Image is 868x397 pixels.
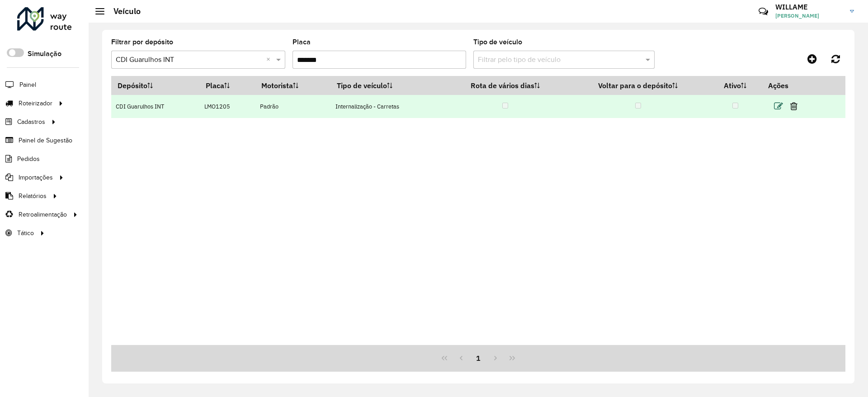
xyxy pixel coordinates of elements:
th: Tipo de veículo [331,76,443,95]
th: Ativo [708,76,762,95]
th: Rota de vários dias [443,76,568,95]
label: Filtrar por depósito [111,37,173,47]
span: Pedidos [17,154,40,164]
h2: Veículo [104,6,141,16]
td: LMO1205 [199,95,255,118]
span: Importações [19,173,53,182]
label: Placa [292,37,311,47]
label: Simulação [28,48,61,59]
span: Tático [17,228,34,238]
a: Editar [774,100,783,112]
label: Tipo de veículo [473,37,522,47]
h3: WILLAME [775,3,843,11]
span: [PERSON_NAME] [775,12,843,20]
th: Motorista [255,76,330,95]
th: Depósito [111,76,199,95]
span: Painel de Sugestão [19,136,72,145]
a: Excluir [790,100,797,112]
span: Cadastros [17,117,45,127]
span: Clear all [266,54,274,65]
span: Retroalimentação [19,210,67,219]
a: Contato Rápido [754,2,773,21]
td: Padrão [255,95,330,118]
td: Internalização - Carretas [331,95,443,118]
th: Voltar para o depósito [568,76,708,95]
span: Relatórios [19,191,47,201]
td: CDI Guarulhos INT [111,95,199,118]
th: Ações [762,76,816,95]
span: Painel [19,80,36,90]
span: Roteirizador [19,99,52,108]
button: 1 [470,350,487,367]
th: Placa [199,76,255,95]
